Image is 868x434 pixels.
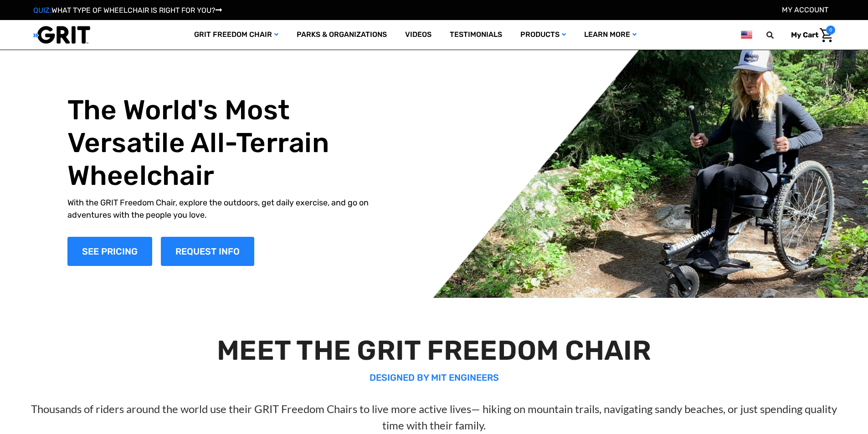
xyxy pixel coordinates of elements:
a: Learn More [575,20,646,50]
a: QUIZ:WHAT TYPE OF WHEELCHAIR IS RIGHT FOR YOU? [33,6,222,15]
p: Thousands of riders around the world use their GRIT Freedom Chairs to live more active lives— hik... [22,401,847,434]
img: GRIT All-Terrain Wheelchair and Mobility Equipment [33,26,90,44]
a: GRIT Freedom Chair [185,20,288,50]
span: My Cart [791,31,818,39]
a: Account [782,5,828,14]
a: Slide number 1, Request Information [161,237,254,266]
a: Shop Now [67,237,152,266]
img: us.png [741,29,752,41]
a: Parks & Organizations [288,20,396,50]
h1: The World's Most Versatile All-Terrain Wheelchair [67,94,389,192]
a: Cart with 0 items [784,26,835,45]
span: QUIZ: [33,6,51,15]
span: 0 [826,26,835,35]
a: Products [511,20,575,50]
h2: MEET THE GRIT FREEDOM CHAIR [22,334,847,367]
a: Testimonials [441,20,511,50]
input: Search [770,26,784,45]
img: Cart [820,28,833,42]
p: DESIGNED BY MIT ENGINEERS [22,371,847,384]
a: Videos [396,20,441,50]
p: With the GRIT Freedom Chair, explore the outdoors, get daily exercise, and go on adventures with ... [67,197,389,221]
